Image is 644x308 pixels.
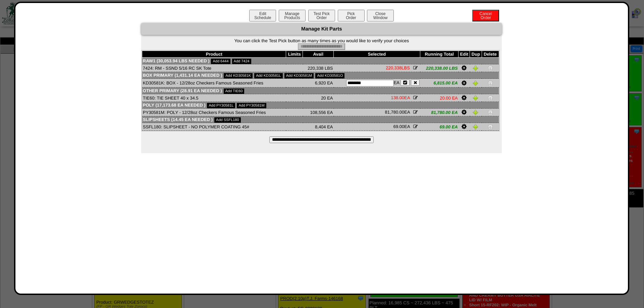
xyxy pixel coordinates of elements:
th: Edit [459,51,470,58]
td: 81,780.00 EA [420,109,459,116]
a: Add PY30581M [237,103,266,108]
a: Add KD30581O [315,73,344,78]
img: Delete Item [488,65,493,71]
td: 6,920 EA [303,79,334,87]
img: Duplicate Item [473,65,478,71]
img: Delete Item [488,95,493,101]
button: CloseWindow [367,10,394,21]
img: Duplicate Item [473,95,478,101]
th: Limits [286,51,303,58]
a: Add 7424 [232,59,251,64]
td: Poly (17,173.68 EA needed ) [142,102,499,109]
a: Add 6444 [211,59,230,64]
button: PickOrder [338,10,365,21]
th: Product [142,51,286,58]
span: EA [346,80,399,85]
span: 220,338 [386,65,401,70]
button: Test PickOrder [308,10,335,21]
td: 220,338 LBS [303,64,334,72]
td: 6,815.00 EA [420,79,459,87]
span: 138.00 [391,95,405,100]
td: 8,404 EA [303,123,334,131]
td: Other Primary (28.91 EA needed ) [142,87,499,94]
img: Duplicate Item [473,124,478,129]
img: Delete Item [488,124,493,129]
button: CancelOrder [472,10,499,21]
td: 20 EA [303,94,334,102]
a: Add KD30581M [284,73,314,78]
form: You can click the Test Pick button as many times as you would like to verify your choices [141,38,502,50]
img: Duplicate Item [473,110,478,115]
td: TIE60: TIE SHEET 40 x 34.5 [142,94,286,102]
td: 20.00 EA [420,94,459,102]
span: LBS [386,65,410,70]
td: Raw1 (30,053.94 LBS needed ) [142,58,499,64]
img: Duplicate Item [473,80,478,86]
a: Add KD30581K [224,73,253,78]
td: Box Primary (1,431.14 EA needed ) [142,72,499,79]
span: EA [393,124,410,129]
a: CloseWindow [366,15,394,20]
span: 69.00 [393,124,405,129]
div: Manage Kit Parts [141,23,502,35]
td: 108,556 EA [303,109,334,116]
th: Dup [470,51,482,58]
td: KD30581K: BOX - 12/28oz Checkers Famous Seasoned Fries [142,79,286,87]
td: 69.00 EA [420,123,459,131]
th: Avail [303,51,334,58]
button: ManageProducts [279,10,306,21]
span: EA [385,110,410,115]
a: Add SSFL180 [214,117,241,123]
span: EA [391,95,410,100]
th: Running Total [420,51,459,58]
td: PY30581M: POLY - 12/28oz Checkers Famous Seasoned Fries [142,109,286,116]
img: Delete Item [488,110,493,115]
img: Delete Item [488,80,493,86]
a: Add PY30581L [207,103,235,108]
td: Slipsheets (14.45 EA needed ) [142,116,499,123]
td: 7424: RM - SSND 5/16 RC SK Tote [142,64,286,72]
a: Add TIE60 [224,88,245,94]
span: 81,780.00 [385,110,404,115]
td: 220,338.00 LBS [420,64,459,72]
td: SSFL180: SLIPSHEET - NO POLYMER COATING 45# [142,123,286,131]
button: EditSchedule [249,10,276,21]
a: Add KD30581L [254,73,283,78]
th: Selected [334,51,420,58]
th: Delete [482,51,499,58]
